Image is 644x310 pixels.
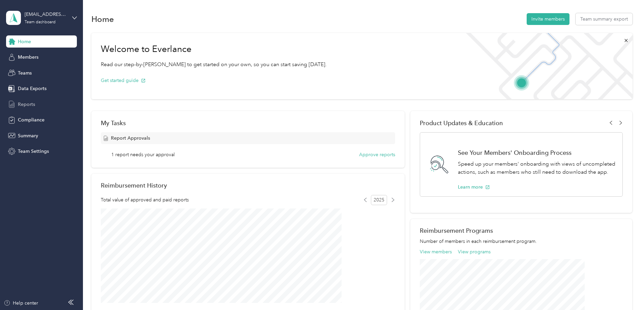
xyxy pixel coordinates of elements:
span: Summary [18,132,38,139]
button: View members [420,248,452,255]
button: Team summary export [576,13,633,25]
span: Product Updates & Education [420,119,503,126]
img: Welcome to everlance [459,33,632,99]
p: Read our step-by-[PERSON_NAME] to get started on your own, so you can start saving [DATE]. [101,60,327,69]
button: View programs [458,248,491,255]
span: Compliance [18,116,45,123]
h2: Reimbursement Programs [420,227,623,234]
p: Number of members in each reimbursement program. [420,238,623,245]
span: Team Settings [18,148,49,155]
h2: Reimbursement History [101,182,167,189]
iframe: Everlance-gr Chat Button Frame [606,272,644,310]
h1: Home [91,16,114,23]
span: Teams [18,69,32,77]
p: Speed up your members' onboarding with views of uncompleted actions, such as members who still ne... [458,160,615,176]
button: Learn more [458,184,490,191]
div: [EMAIL_ADDRESS][PERSON_NAME][DOMAIN_NAME] [25,11,67,18]
span: Data Exports [18,85,47,92]
span: 2025 [371,195,387,205]
span: 1 report needs your approval [111,151,175,158]
span: Reports [18,101,35,108]
button: Get started guide [101,77,146,84]
div: Team dashboard [25,20,56,24]
button: Invite members [527,13,569,25]
span: Home [18,38,31,45]
button: Help center [4,300,38,307]
span: Report Approvals [111,135,150,142]
span: Total value of approved and paid reports [101,196,189,203]
button: Approve reports [359,151,395,158]
div: My Tasks [101,119,395,126]
h1: Welcome to Everlance [101,44,327,55]
span: Members [18,54,38,61]
h1: See Your Members' Onboarding Process [458,149,615,156]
